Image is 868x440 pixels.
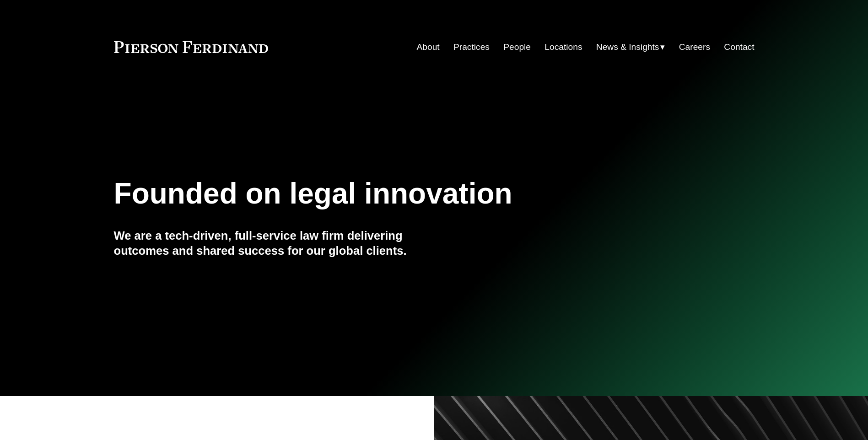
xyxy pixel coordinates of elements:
h1: Founded on legal innovation [114,177,648,210]
a: About [417,38,440,56]
a: Contact [724,38,754,56]
a: Locations [545,38,582,56]
h4: We are a tech-driven, full-service law firm delivering outcomes and shared success for our global... [114,228,434,258]
span: News & Insights [596,39,659,55]
a: folder dropdown [596,38,665,56]
a: Practices [453,38,490,56]
a: Careers [679,38,710,56]
a: People [503,38,531,56]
